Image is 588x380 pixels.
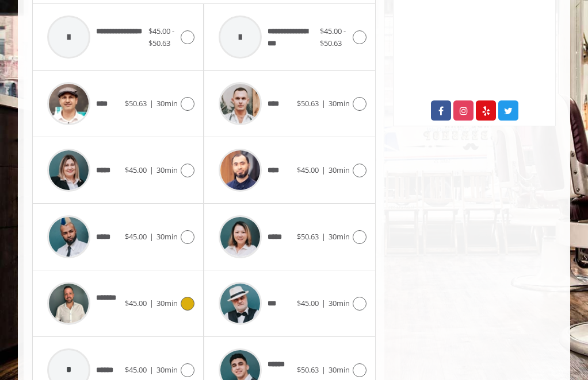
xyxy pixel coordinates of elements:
span: | [322,98,326,108]
span: $45.00 [125,298,147,308]
span: | [150,231,154,242]
span: $45.00 [297,165,319,175]
span: $45.00 [125,165,147,175]
span: $45.00 - $50.63 [320,26,346,48]
span: 30min [329,365,350,375]
span: 30min [156,298,178,308]
span: $50.63 [125,98,147,108]
span: 30min [329,231,350,242]
span: | [322,231,326,242]
span: | [150,365,154,375]
span: 30min [156,365,178,375]
span: $45.00 [125,365,147,375]
span: $45.00 [297,298,319,308]
span: | [150,165,154,175]
span: 30min [156,98,178,108]
span: $50.63 [297,98,319,108]
span: 30min [329,298,350,308]
span: 30min [329,165,350,175]
span: 30min [329,98,350,108]
span: | [150,298,154,308]
span: $45.00 [125,231,147,242]
span: | [322,298,326,308]
span: $50.63 [297,365,319,375]
span: $50.63 [297,231,319,242]
span: $45.00 - $50.63 [148,26,174,48]
span: 30min [156,231,178,242]
span: | [150,98,154,108]
span: 30min [156,165,178,175]
span: | [322,365,326,375]
span: | [322,165,326,175]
